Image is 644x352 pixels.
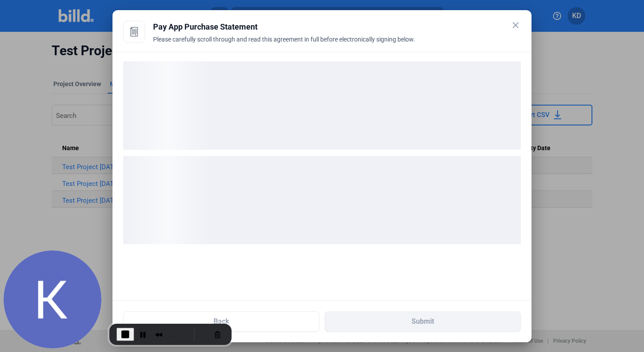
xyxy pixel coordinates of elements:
div: Please carefully scroll through and read this agreement in full before electronically signing below. [153,35,521,54]
div: loading [123,61,521,150]
button: Back [123,311,319,332]
mat-icon: close [510,20,521,30]
div: Pay App Purchase Statement [153,21,521,33]
button: Submit [325,311,521,332]
div: loading [123,156,521,244]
